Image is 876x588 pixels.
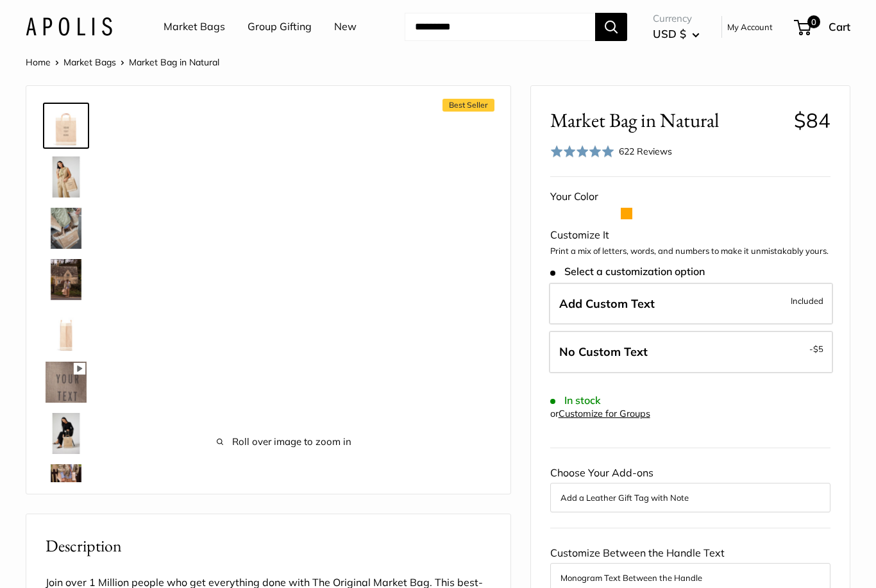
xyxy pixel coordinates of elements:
[560,570,820,585] button: Monogram Text Between the Handle
[794,108,830,133] span: $84
[129,433,439,451] span: Roll over image to zoom in
[550,464,830,512] div: Choose Your Add-ons
[334,17,357,37] a: New
[807,15,820,28] span: 0
[46,208,87,249] img: Market Bag in Natural
[791,293,823,308] span: Included
[560,490,820,505] button: Add a Leather Gift Tag with Note
[46,105,87,146] img: Market Bag in Natural
[248,17,312,37] a: Group Gifting
[595,13,627,41] button: Search
[653,27,686,40] span: USD $
[550,265,705,278] span: Select a customization option
[550,394,601,407] span: In stock
[619,146,672,157] span: 622 Reviews
[43,410,89,457] a: Market Bag in Natural
[405,13,595,41] input: Search...
[26,56,51,68] a: Home
[46,413,87,454] img: Market Bag in Natural
[46,362,87,403] img: Market Bag in Natural
[813,344,823,354] span: $5
[809,341,823,357] span: -
[26,54,219,71] nav: Breadcrumb
[549,283,833,325] label: Add Custom Text
[46,259,87,300] img: Market Bag in Natural
[559,408,650,419] a: Customize for Groups
[43,308,89,354] a: description_13" wide, 18" high, 8" deep; handles: 3.5"
[442,99,494,112] span: Best Seller
[653,10,700,28] span: Currency
[829,20,850,33] span: Cart
[46,464,87,505] img: Market Bag in Natural
[43,154,89,200] a: Market Bag in Natural
[727,19,773,35] a: My Account
[550,245,830,258] p: Print a mix of letters, words, and numbers to make it unmistakably yours.
[46,156,87,197] img: Market Bag in Natural
[43,359,89,405] a: Market Bag in Natural
[43,103,89,149] a: Market Bag in Natural
[43,462,89,508] a: Market Bag in Natural
[559,344,648,359] span: No Custom Text
[559,296,655,311] span: Add Custom Text
[550,405,650,423] div: or
[46,310,87,351] img: description_13" wide, 18" high, 8" deep; handles: 3.5"
[550,226,830,245] div: Customize It
[795,17,850,37] a: 0 Cart
[63,56,116,68] a: Market Bags
[43,205,89,251] a: Market Bag in Natural
[46,533,491,559] h2: Description
[549,331,833,373] label: Leave Blank
[129,56,219,68] span: Market Bag in Natural
[43,256,89,303] a: Market Bag in Natural
[550,187,830,206] div: Your Color
[653,24,700,44] button: USD $
[550,108,784,132] span: Market Bag in Natural
[26,17,112,36] img: Apolis
[164,17,225,37] a: Market Bags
